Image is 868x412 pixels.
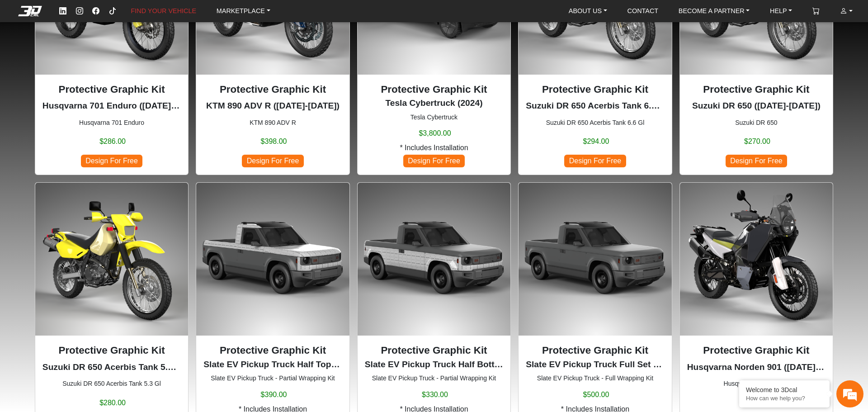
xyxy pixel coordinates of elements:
p: Suzuki DR 650 Acerbis Tank 6.6 Gl (1996-2024) [526,99,664,113]
span: * Includes Installation [400,142,468,153]
p: Protective Graphic Kit [687,82,826,97]
img: EV Pickup TruckHalf Bottom Set2026 [358,183,510,336]
div: FAQs [61,267,117,295]
p: Protective Graphic Kit [687,343,826,358]
span: Conversation [5,283,61,289]
small: Suzuki DR 650 Acerbis Tank 5.3 Gl [42,379,181,388]
small: Husqvarna 701 Enduro [42,118,181,128]
p: Slate EV Pickup Truck Half Top Set (2026) [203,358,342,371]
span: $280.00 [99,398,126,408]
small: Suzuki DR 650 Acerbis Tank 6.6 Gl [526,118,664,128]
small: KTM 890 ADV R [203,118,342,128]
span: Design For Free [564,155,626,167]
img: EV Pickup Truck Full Set2026 [519,183,671,336]
p: Husqvarna 701 Enduro (2016-2024) [42,99,181,113]
small: Husqvarna Norden 901 [687,379,826,388]
p: Protective Graphic Kit [42,343,181,358]
span: $286.00 [99,136,126,147]
a: FIND YOUR VEHICLE [127,4,200,18]
a: HELP [766,4,796,18]
p: Suzuki DR 650 Acerbis Tank 5.3 Gl (1996-2024) [42,361,181,374]
span: $398.00 [261,136,287,147]
span: $3,800.00 [419,128,451,139]
span: $390.00 [261,389,287,400]
small: Tesla Cybertruck [365,113,503,122]
img: DR 650Acerbis Tank 5.3 Gl1996-2024 [35,183,188,336]
p: Protective Graphic Kit [42,82,181,97]
div: Articles [116,267,172,295]
span: No previous conversation [48,112,128,199]
div: Welcome to 3Dcal [746,386,823,393]
span: Design For Free [403,155,465,167]
p: Protective Graphic Kit [365,82,503,97]
p: Protective Graphic Kit [203,343,342,358]
span: Design For Free [242,155,303,167]
p: Tesla Cybertruck (2024) [365,97,503,110]
img: Norden 901null2021-2024 [680,183,833,336]
p: Protective Graphic Kit [526,343,664,358]
span: Design For Free [81,155,142,167]
span: $500.00 [583,389,609,400]
p: Protective Graphic Kit [203,82,342,97]
a: CONTACT [624,4,662,18]
p: Suzuki DR 650 (1996-2024) [687,99,826,113]
div: Minimize live chat window [148,5,170,26]
small: Slate EV Pickup Truck - Partial Wrapping Kit [365,374,503,383]
span: Design For Free [726,155,787,167]
a: MARKETPLACE [213,4,274,18]
div: Chat Now [56,212,121,229]
p: Protective Graphic Kit [365,343,503,358]
p: KTM 890 ADV R (2023-2025) [203,99,342,113]
span: $294.00 [583,136,609,147]
span: $330.00 [422,389,448,400]
small: Slate EV Pickup Truck - Partial Wrapping Kit [203,374,342,383]
small: Suzuki DR 650 [687,118,826,128]
p: Slate EV Pickup Truck Full Set (2026) [526,358,664,371]
a: ABOUT US [565,4,611,18]
small: Slate EV Pickup Truck - Full Wrapping Kit [526,374,664,383]
p: Protective Graphic Kit [526,82,664,97]
div: Conversation(s) [47,47,152,59]
img: EV Pickup TruckHalf Top Set2026 [196,183,349,336]
p: Slate EV Pickup Truck Half Bottom Set (2026) [365,358,503,371]
p: Husqvarna Norden 901 (2021-2024) [687,361,826,374]
p: How can we help you? [746,395,823,402]
span: $270.00 [744,136,770,147]
a: BECOME A PARTNER [675,4,753,18]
